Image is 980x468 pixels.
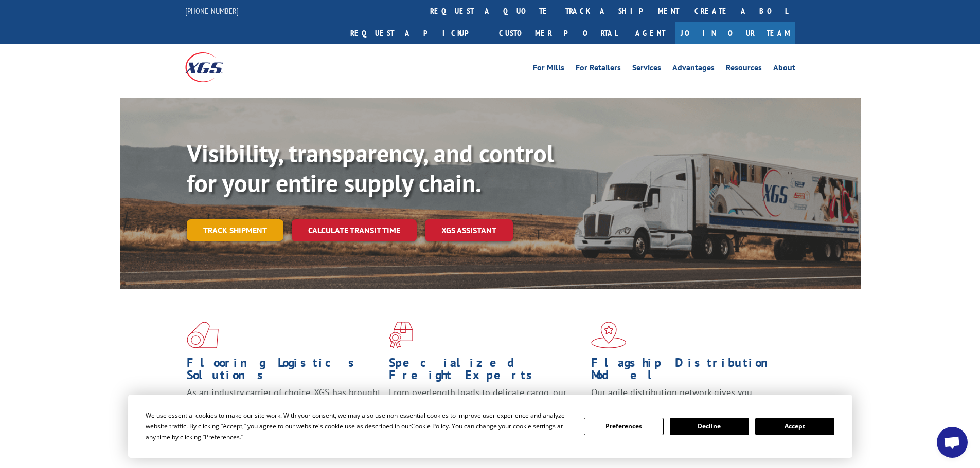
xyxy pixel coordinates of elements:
div: Open chat [937,427,968,458]
a: Join Our Team [675,22,795,44]
a: Track shipment [187,219,283,241]
button: Preferences [584,418,663,435]
a: [PHONE_NUMBER] [185,6,239,16]
a: For Retailers [576,64,621,75]
span: As an industry carrier of choice, XGS has brought innovation and dedication to flooring logistics... [187,386,381,423]
h1: Flooring Logistics Solutions [187,357,381,386]
img: xgs-icon-total-supply-chain-intelligence-red [187,322,219,348]
span: Our agile distribution network gives you nationwide inventory management on demand. [591,386,780,410]
a: Customer Portal [491,22,625,44]
div: We use essential cookies to make our site work. With your consent, we may also use non-essential ... [146,410,572,442]
img: xgs-icon-flagship-distribution-model-red [591,322,627,348]
img: xgs-icon-focused-on-flooring-red [389,322,413,348]
span: Preferences [205,433,240,441]
span: Cookie Policy [411,422,449,430]
a: XGS ASSISTANT [425,219,513,241]
a: Request a pickup [343,22,491,44]
button: Decline [670,418,749,435]
h1: Specialized Freight Experts [389,357,583,386]
a: Resources [726,64,762,75]
button: Accept [755,418,834,435]
div: Cookie Consent Prompt [128,395,852,458]
a: About [773,64,795,75]
a: Advantages [672,64,715,75]
a: Agent [625,22,675,44]
b: Visibility, transparency, and control for your entire supply chain. [187,137,554,199]
a: For Mills [533,64,564,75]
p: From overlength loads to delicate cargo, our experienced staff knows the best way to move your fr... [389,386,583,432]
a: Services [632,64,661,75]
a: Calculate transit time [292,219,417,241]
h1: Flagship Distribution Model [591,357,786,386]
